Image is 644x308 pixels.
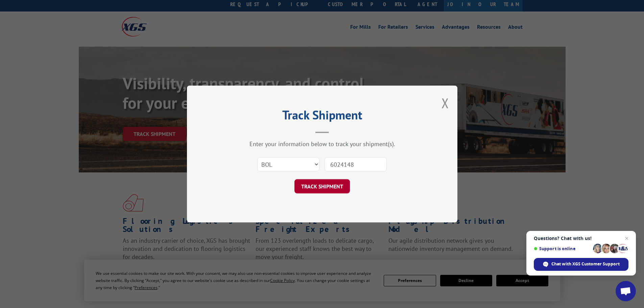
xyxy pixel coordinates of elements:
span: Chat with XGS Customer Support [551,261,620,267]
button: Close modal [442,94,449,112]
span: Support is online [534,246,591,251]
div: Enter your information below to track your shipment(s). [221,140,424,148]
div: Chat with XGS Customer Support [534,258,628,271]
span: Questions? Chat with us! [534,236,628,241]
span: Close chat [623,234,631,242]
input: Number(s) [325,157,387,171]
div: Open chat [616,281,636,301]
button: TRACK SHIPMENT [294,179,350,193]
h2: Track Shipment [221,110,424,123]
